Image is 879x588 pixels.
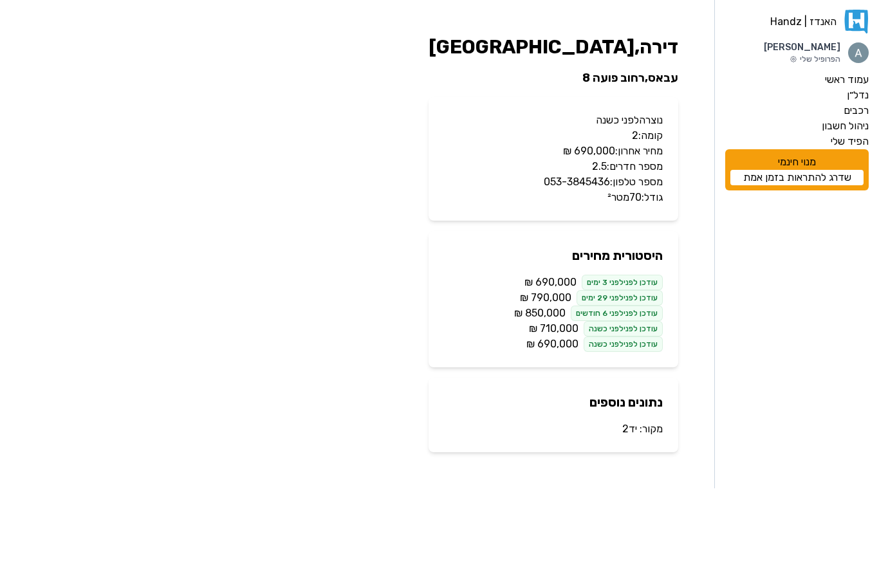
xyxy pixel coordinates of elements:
a: עמוד ראשי [725,73,869,88]
label: ניהול חשבון [822,119,869,134]
p: הפרופיל שלי [764,55,840,65]
span: ‏690,000 ‏₪ [526,337,578,353]
a: האנדז | Handz [725,10,869,34]
label: הפיד שלי [831,134,869,150]
h2: נתונים נוספים [444,394,663,412]
h1: דירה , [GEOGRAPHIC_DATA] [429,36,678,59]
img: תמונת פרופיל [848,43,869,64]
div: מנוי חינמי [725,150,869,191]
p: [PERSON_NAME] [764,42,840,55]
span: ‏850,000 ‏₪ [514,306,566,322]
h2: היסטורית מחירים [444,247,663,265]
label: עמוד ראשי [825,73,869,88]
p: נוצרה לפני כשנה [444,113,663,129]
p: קומה: 2 [444,129,663,144]
span: ‏790,000 ‏₪ [520,291,571,306]
span: ‏710,000 ‏₪ [529,322,578,337]
div: עודכן לפני לפני כשנה [584,337,663,353]
a: נדל״ן [725,88,869,104]
div: עודכן לפני לפני כשנה [584,322,663,337]
p: מספר חדרים: 2.5 [444,160,663,175]
p: מחיר אחרון: ‏690,000 ‏₪ [444,144,663,160]
label: רכבים [844,104,869,119]
p: גודל: 70 מטר² [444,190,663,206]
a: הפיד שלי [725,134,869,150]
a: יד2 [622,423,637,436]
a: ניהול חשבון [725,119,869,134]
h2: עבאס , רחוב פועה 8 [429,69,678,87]
div: עודכן לפני לפני 3 ימים [582,275,663,291]
a: רכבים [725,104,869,119]
p: מקור: [444,422,663,437]
div: עודכן לפני לפני 29 ימים [577,291,663,306]
a: תמונת פרופיל[PERSON_NAME]הפרופיל שלי [725,42,869,65]
span: ‏690,000 ‏₪ [524,275,577,291]
p: מספר טלפון: 053-3845436 [444,175,663,190]
div: עודכן לפני לפני 6 חודשים [571,306,663,322]
a: שדרג להתראות בזמן אמת [730,170,864,186]
label: נדל״ן [847,88,869,104]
